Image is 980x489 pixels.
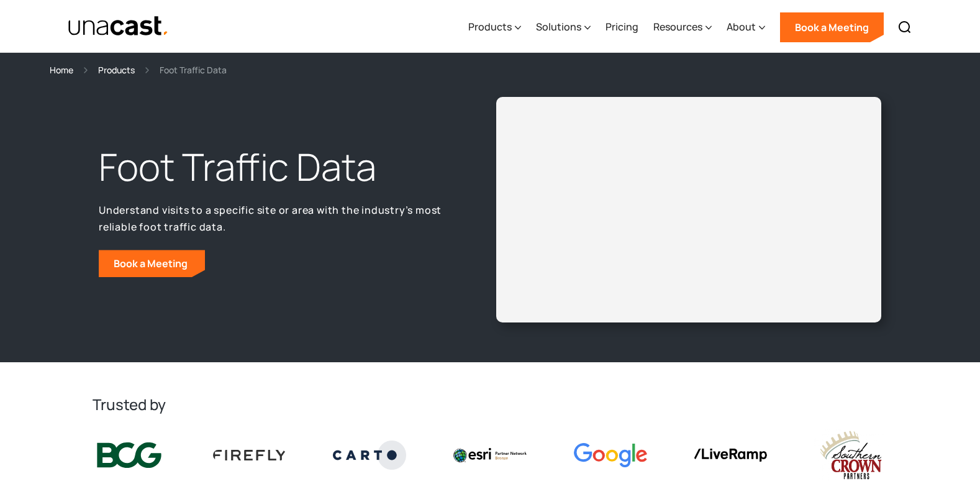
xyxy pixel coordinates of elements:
div: Resources [653,2,712,53]
img: BCG logo [93,440,166,471]
img: Esri logo [453,448,527,462]
div: Solutions [536,19,581,34]
h2: Trusted by [93,395,887,414]
a: Home [50,63,73,77]
img: Carto logo [333,441,406,469]
a: home [68,16,169,37]
div: Foot Traffic Data [160,63,227,77]
div: Resources [653,19,702,34]
div: About [727,19,756,34]
img: Unacast text logo [68,16,169,37]
img: Google logo [574,443,647,467]
a: Products [98,63,135,77]
iframe: Unacast - European Vaccines v2 [506,107,871,313]
div: Products [468,19,512,34]
img: Firefly Advertising logo [213,450,286,460]
img: southern crown logo [814,429,887,481]
img: liveramp logo [694,449,767,462]
a: Book a Meeting [99,250,205,277]
img: Search icon [897,20,912,35]
a: Book a Meeting [780,12,884,42]
div: Products [468,2,521,53]
div: About [727,2,765,53]
h1: Foot Traffic Data [99,142,450,192]
a: Pricing [606,2,638,53]
p: Understand visits to a specific site or area with the industry’s most reliable foot traffic data. [99,202,450,235]
div: Solutions [536,2,591,53]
